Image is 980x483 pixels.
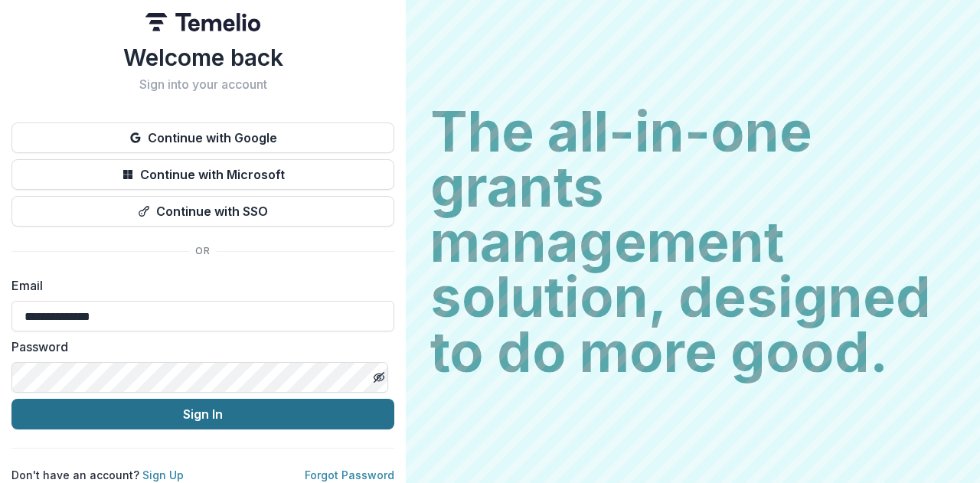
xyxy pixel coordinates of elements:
[11,159,394,190] button: Continue with Microsoft
[145,13,260,31] img: Temelio
[11,338,385,356] label: Password
[11,122,394,153] button: Continue with Google
[11,196,394,227] button: Continue with SSO
[11,467,184,483] p: Don't have an account?
[11,399,394,429] button: Sign In
[11,44,394,71] h1: Welcome back
[367,365,391,390] button: Toggle password visibility
[11,276,385,295] label: Email
[142,468,184,481] a: Sign Up
[11,77,394,92] h2: Sign into your account
[305,468,394,481] a: Forgot Password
